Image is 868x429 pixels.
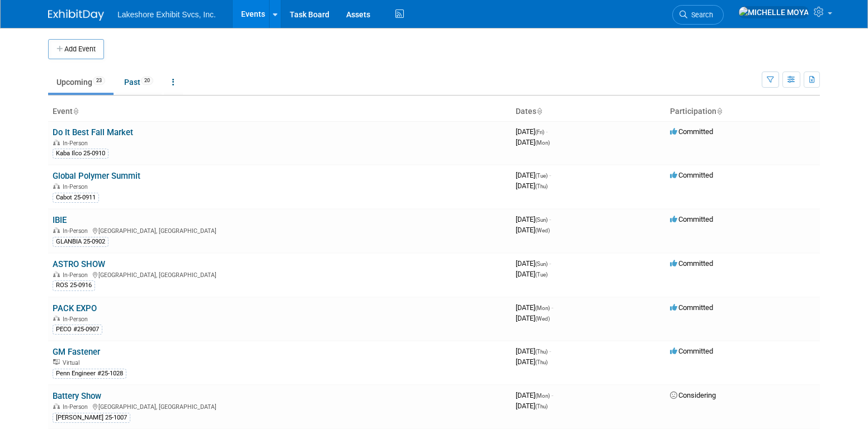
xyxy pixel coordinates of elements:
span: In-Person [63,403,91,411]
span: (Mon) [535,305,550,311]
span: In-Person [63,316,91,323]
span: [DATE] [516,127,548,136]
span: (Tue) [535,173,548,179]
span: [DATE] [516,138,550,146]
a: Sort by Start Date [536,107,542,116]
span: (Tue) [535,271,548,278]
span: - [549,347,551,355]
img: In-Person Event [53,183,60,189]
span: (Thu) [535,183,548,189]
span: In-Person [63,271,91,279]
span: 23 [93,77,105,85]
div: Kaba Ilco 25-0910 [53,149,108,159]
a: Search [672,5,724,25]
span: (Thu) [535,349,548,355]
span: - [549,259,551,268]
span: [DATE] [516,259,551,268]
span: Committed [670,127,713,136]
a: IBIE [53,215,67,225]
span: [DATE] [516,226,550,234]
span: Virtual [63,359,83,366]
span: (Fri) [535,129,544,135]
img: In-Person Event [53,227,60,233]
div: ROS 25-0916 [53,280,95,290]
img: Virtual Event [53,359,60,365]
div: [GEOGRAPHIC_DATA], [GEOGRAPHIC_DATA] [53,226,507,235]
a: Global Polymer Summit [53,171,140,181]
span: - [551,303,553,312]
span: (Thu) [535,403,548,409]
span: In-Person [63,183,91,190]
img: In-Person Event [53,140,60,145]
span: (Mon) [535,393,550,399]
img: In-Person Event [53,403,60,409]
img: MICHELLE MOYA [738,6,809,18]
span: Committed [670,347,713,355]
span: Search [687,11,713,19]
div: Penn Engineer #25-1028 [53,369,126,379]
span: Committed [670,259,713,268]
span: 20 [141,77,153,85]
span: In-Person [63,227,91,235]
span: (Sun) [535,217,548,223]
button: Add Event [48,39,104,59]
div: [GEOGRAPHIC_DATA], [GEOGRAPHIC_DATA] [53,270,507,279]
span: [DATE] [516,357,548,366]
span: - [549,215,551,223]
a: Upcoming23 [48,71,114,93]
span: [DATE] [516,314,550,322]
span: [DATE] [516,303,553,312]
span: [DATE] [516,270,548,278]
span: (Sun) [535,261,548,267]
a: Sort by Participation Type [716,107,722,116]
span: [DATE] [516,182,548,190]
a: Past20 [116,71,162,93]
span: [DATE] [516,402,548,410]
span: [DATE] [516,347,551,355]
span: (Mon) [535,140,550,146]
div: [GEOGRAPHIC_DATA], [GEOGRAPHIC_DATA] [53,402,507,411]
span: - [549,171,551,179]
span: Considering [670,391,716,399]
a: Do It Best Fall Market [53,127,133,137]
th: Participation [666,102,820,121]
a: Sort by Event Name [73,107,78,116]
span: [DATE] [516,391,553,399]
span: In-Person [63,140,91,147]
img: In-Person Event [53,316,60,321]
a: GM Fastener [53,347,100,357]
img: ExhibitDay [48,9,104,21]
span: - [551,391,553,399]
div: Cabot 25-0911 [53,193,99,203]
span: (Thu) [535,359,548,365]
span: (Wed) [535,227,550,233]
span: Committed [670,303,713,312]
span: [DATE] [516,171,551,179]
th: Event [48,102,511,121]
img: In-Person Event [53,271,60,277]
div: [PERSON_NAME] 25-1007 [53,413,130,423]
span: Lakeshore Exhibit Svcs, Inc. [117,10,216,19]
a: Battery Show [53,391,101,401]
a: PACK EXPO [53,303,97,313]
span: - [546,127,548,136]
span: Committed [670,215,713,223]
th: Dates [511,102,666,121]
span: Committed [670,171,713,179]
div: GLANBIA 25-0902 [53,237,108,247]
div: PECO #25-0907 [53,325,102,335]
a: ASTRO SHOW [53,259,105,269]
span: (Wed) [535,316,550,322]
span: [DATE] [516,215,551,223]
